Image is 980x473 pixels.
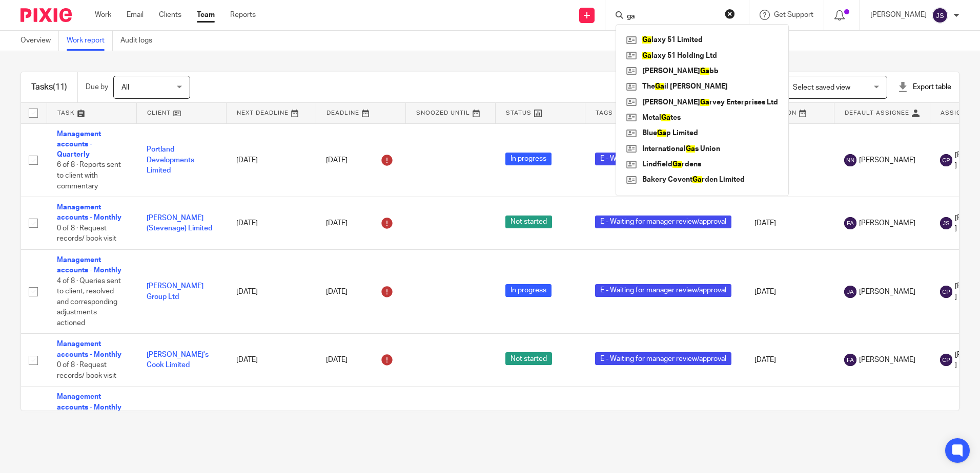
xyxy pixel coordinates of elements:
a: Management accounts - Monthly [57,393,121,411]
a: Work [95,10,111,20]
div: [DATE] [326,352,395,368]
img: svg%3E [844,217,856,229]
img: svg%3E [932,7,948,24]
a: Audit logs [120,31,160,51]
p: [PERSON_NAME] [870,10,927,20]
span: In progress [505,284,552,297]
span: All [121,84,129,91]
span: Not started [505,352,552,365]
span: 4 of 8 · Queries sent to client, resolved and corresponding adjustments actioned [57,277,121,327]
a: Management accounts - Monthly [57,256,121,274]
a: Overview [21,31,59,51]
td: [DATE] [226,123,316,197]
img: Pixie [21,8,72,22]
a: Management accounts - Quarterly [57,131,101,159]
span: [PERSON_NAME] [859,355,915,365]
span: E - Waiting for manager review/approval [595,216,731,228]
input: Search [626,12,718,21]
a: Portland Developments Limited [147,146,194,174]
span: [PERSON_NAME] [859,287,915,297]
a: Management accounts - Monthly [57,204,121,221]
span: In progress [505,153,552,165]
td: [DATE] [744,334,834,386]
span: Tags [596,110,613,116]
img: svg%3E [940,354,952,366]
span: 0 of 8 · Request records/ book visit [57,361,116,379]
img: svg%3E [844,286,856,298]
button: Clear [725,9,735,19]
div: [DATE] [326,284,395,300]
span: Get Support [774,11,813,18]
td: [DATE] [226,197,316,250]
span: 6 of 8 · Reports sent to client with commentary [57,162,121,190]
a: [PERSON_NAME]'s Cook Limited [147,351,209,369]
td: [DATE] [226,386,316,471]
span: Select saved view [793,84,850,91]
img: svg%3E [940,286,952,298]
a: Management accounts - Monthly [57,340,121,358]
span: (11) [53,83,67,91]
a: [PERSON_NAME] Group Ltd [147,283,203,300]
a: Email [127,10,144,20]
img: svg%3E [940,154,952,166]
td: [DATE] [744,249,834,334]
span: [PERSON_NAME] [859,155,915,165]
td: [DATE] [744,123,834,197]
div: Export table [897,82,951,92]
span: [PERSON_NAME] [859,218,915,228]
td: [DATE] [744,197,834,250]
td: [DATE] [226,249,316,334]
a: [PERSON_NAME] (Stevenage) Limited [147,214,212,232]
div: [DATE] [326,152,395,168]
span: E - Waiting for manager review/approval [595,153,731,165]
img: svg%3E [844,354,856,366]
p: Due by [86,82,108,92]
span: 0 of 8 · Request records/ book visit [57,225,116,243]
td: [DATE] [744,386,834,471]
a: Team [197,10,215,20]
a: Work report [67,31,113,51]
div: [DATE] [326,215,395,231]
a: Reports [230,10,256,20]
a: Clients [159,10,181,20]
img: svg%3E [844,154,856,166]
span: Not started [505,216,552,228]
td: [DATE] [226,334,316,386]
span: E - Waiting for manager review/approval [595,352,731,365]
span: E - Waiting for manager review/approval [595,284,731,297]
h1: Tasks [31,82,67,93]
img: svg%3E [940,217,952,229]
